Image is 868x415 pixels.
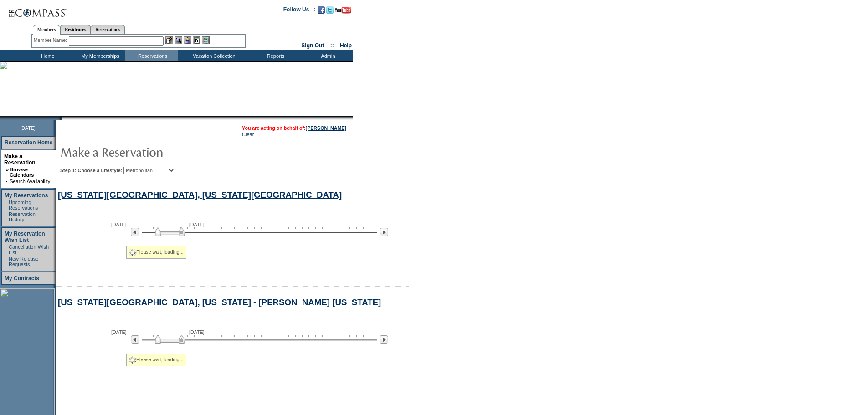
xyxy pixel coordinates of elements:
b: Step 1: Choose a Lifestyle: [60,168,122,173]
a: [US_STATE][GEOGRAPHIC_DATA], [US_STATE][GEOGRAPHIC_DATA] [58,190,342,200]
a: [US_STATE][GEOGRAPHIC_DATA], [US_STATE] - [PERSON_NAME] [US_STATE] [58,297,381,307]
a: New Release Requests [9,256,38,267]
td: · [6,200,8,210]
div: Please wait, loading... [126,246,186,259]
a: Reservation Home [5,139,52,146]
td: Reservations [125,50,178,61]
a: My Reservations [5,192,48,199]
span: [DATE] [189,222,205,227]
img: pgTtlMakeReservation.gif [60,143,242,161]
a: Members [33,25,61,35]
td: My Memberships [73,50,125,61]
img: promoShadowLeftCorner.gif [58,116,62,120]
span: [DATE] [111,222,127,227]
a: My Reservation Wish List [5,231,45,243]
img: Follow us on Twitter [326,6,334,14]
img: b_edit.gif [165,36,173,44]
img: Next [380,335,388,344]
span: [DATE] [20,125,36,131]
a: Browse Calendars [10,167,34,178]
td: Admin [301,50,353,61]
b: » [6,167,9,172]
a: Help [340,42,352,49]
img: blank.gif [62,116,62,120]
img: Impersonate [184,36,191,44]
a: Search Availability [10,179,50,184]
td: · [6,244,8,255]
a: [PERSON_NAME] [306,125,346,131]
img: Reservations [193,36,200,44]
a: My Contracts [5,275,39,282]
a: Clear [242,132,254,137]
div: Please wait, loading... [126,354,186,366]
img: Previous [131,335,139,344]
span: You are acting on behalf of: [242,125,346,131]
a: Cancellation Wish List [9,244,49,255]
span: :: [330,42,334,49]
a: Make a Reservation [4,153,36,166]
span: [DATE] [111,329,127,335]
td: · [6,179,9,184]
a: Reservation History [9,211,36,222]
td: Follow Us :: [283,5,316,16]
td: · [6,256,8,267]
a: Subscribe to our YouTube Channel [335,9,351,15]
a: Follow us on Twitter [326,9,334,15]
a: Become our fan on Facebook [318,9,325,15]
a: Reservations [91,25,125,34]
img: Subscribe to our YouTube Channel [335,7,351,14]
img: Become our fan on Facebook [318,6,325,14]
a: Residences [60,25,91,34]
td: · [6,211,8,222]
img: spinner2.gif [129,356,136,364]
td: Vacation Collection [178,50,248,61]
img: View [175,36,182,44]
img: Next [380,228,388,236]
td: Reports [248,50,301,61]
img: b_calculator.gif [202,36,210,44]
img: Previous [131,228,139,236]
a: Upcoming Reservations [9,200,38,210]
span: [DATE] [189,329,205,335]
img: spinner2.gif [129,249,136,256]
a: Sign Out [301,42,324,49]
td: Home [21,50,73,61]
div: Member Name: [34,36,69,44]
